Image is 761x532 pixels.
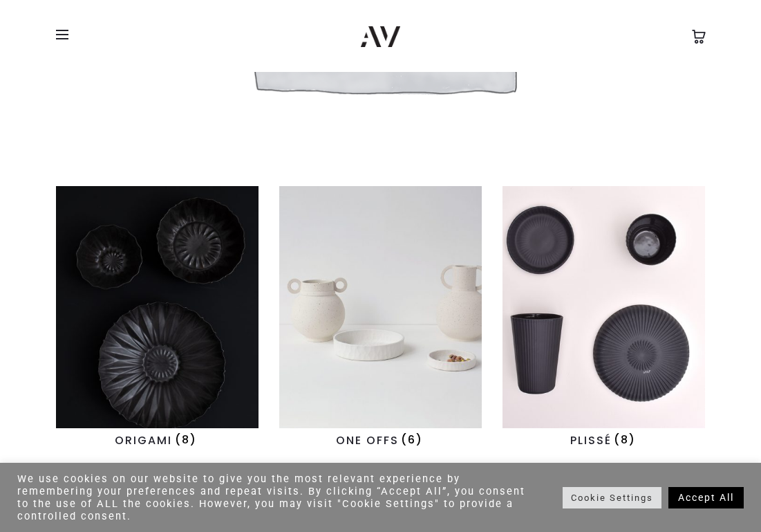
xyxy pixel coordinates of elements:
mark: (8) [172,430,198,450]
a: Cookie Settings [563,487,661,508]
a: Visit product category PLISSÉ [502,186,705,452]
div: We use cookies on our website to give you the most relevant experience by remembering your prefer... [17,473,526,522]
img: PLISSÉ [502,186,705,428]
mark: (8) [612,430,638,450]
a: Visit product category ORIGAMI [56,186,259,452]
img: ONE OFFS [279,186,482,428]
h2: ONE OFFS [279,428,482,452]
img: ORIGAMI [56,186,259,428]
h2: ORIGAMI [56,428,259,452]
a: Visit product category ONE OFFS [279,186,482,452]
a: Accept All [668,487,744,508]
mark: (6) [399,430,425,450]
h2: PLISSÉ [502,428,705,452]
